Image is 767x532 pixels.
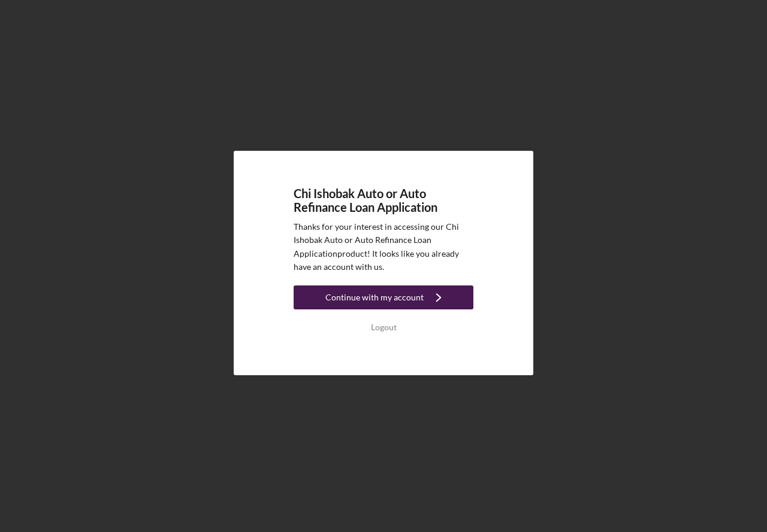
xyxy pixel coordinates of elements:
[294,315,473,339] button: Logout
[294,187,473,214] h4: Chi Ishobak Auto or Auto Refinance Loan Application
[325,285,424,309] div: Continue with my account
[294,285,473,309] button: Continue with my account
[294,285,473,312] a: Continue with my account
[371,315,397,339] div: Logout
[294,220,473,274] p: Thanks for your interest in accessing our Chi Ishobak Auto or Auto Refinance Loan Application pro...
